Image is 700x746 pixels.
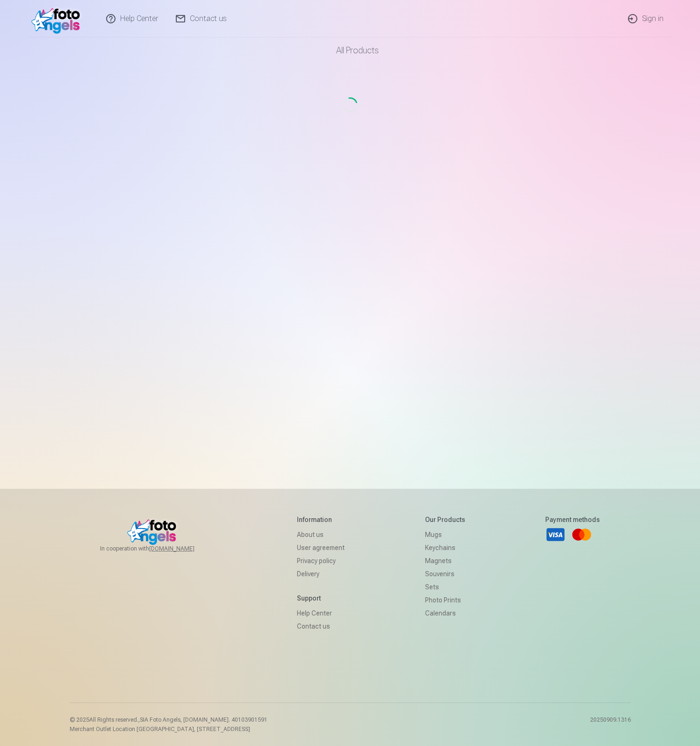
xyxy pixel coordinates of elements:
[545,515,600,524] h5: Payment methods
[425,594,465,607] a: Photo prints
[70,725,267,733] p: Merchant Outlet Location [GEOGRAPHIC_DATA], [STREET_ADDRESS]
[425,554,465,567] a: Magnets
[297,554,345,567] a: Privacy policy
[425,541,465,554] a: Keychains
[425,580,465,594] a: Sets
[100,545,217,552] span: In cooperation with
[310,37,390,64] a: All products
[425,567,465,580] a: Souvenirs
[297,528,345,541] a: About us
[297,620,345,633] a: Contact us
[149,545,217,552] a: [DOMAIN_NAME]
[425,515,465,524] h5: Our products
[297,607,345,620] a: Help Center
[297,541,345,554] a: User agreement
[590,716,631,733] p: 20250909.1316
[140,717,267,723] span: SIA Foto Angels, [DOMAIN_NAME]. 40103901591
[545,524,566,545] a: Visa
[297,515,345,524] h5: Information
[31,4,85,34] img: /v1
[571,524,592,545] a: Mastercard
[70,716,267,724] p: © 2025 All Rights reserved. ,
[425,528,465,541] a: Mugs
[297,567,345,580] a: Delivery
[297,594,345,603] h5: Support
[425,607,465,620] a: Calendars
